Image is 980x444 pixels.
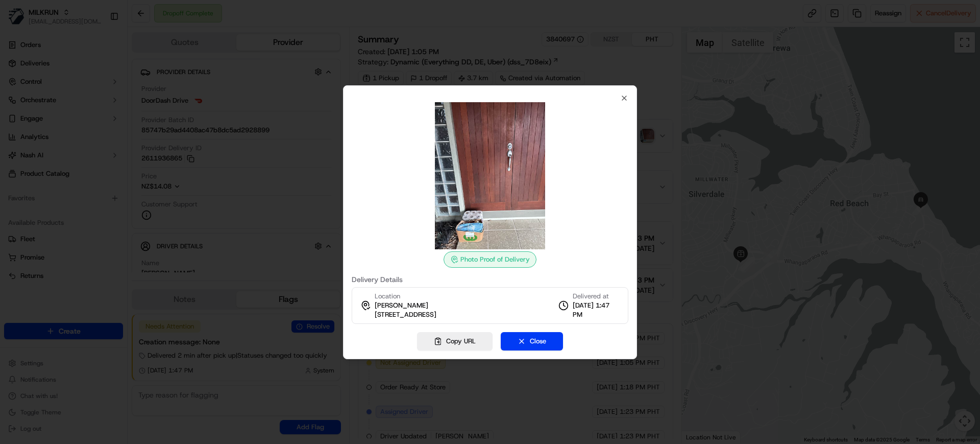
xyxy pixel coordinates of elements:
span: [STREET_ADDRESS] [375,310,436,319]
button: Close [501,332,563,350]
span: Delivered at [573,292,620,301]
span: [DATE] 1:47 PM [573,301,620,319]
span: Location [375,292,400,301]
div: Photo Proof of Delivery [444,251,536,268]
button: Copy URL [417,332,493,350]
img: photo_proof_of_delivery image [416,102,563,249]
label: Delivery Details [352,276,628,283]
span: [PERSON_NAME] [375,301,428,310]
